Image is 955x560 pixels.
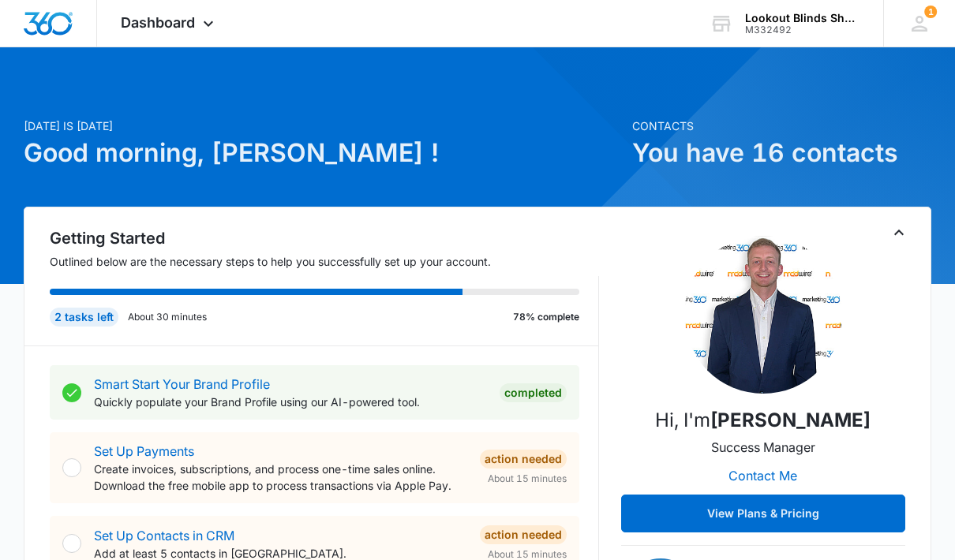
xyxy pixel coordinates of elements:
[94,443,194,459] a: Set Up Payments
[711,438,815,457] p: Success Manager
[480,525,567,544] div: Action Needed
[513,310,579,324] p: 78% complete
[710,409,871,431] strong: [PERSON_NAME]
[94,461,467,494] p: Create invoices, subscriptions, and process one-time sales online. Download the free mobile app t...
[500,383,567,402] div: Completed
[684,236,842,394] img: Mike Davin
[480,450,567,469] div: Action Needed
[488,472,567,486] span: About 15 minutes
[24,134,622,172] h1: Good morning, [PERSON_NAME] !
[655,406,871,435] p: Hi, I'm
[50,226,599,250] h2: Getting Started
[121,14,195,31] span: Dashboard
[94,376,270,392] a: Smart Start Your Brand Profile
[94,528,234,543] a: Set Up Contacts in CRM
[745,12,860,24] div: account name
[621,495,905,532] button: View Plans & Pricing
[94,394,487,410] p: Quickly populate your Brand Profile using our AI-powered tool.
[889,223,908,242] button: Toggle Collapse
[713,457,813,495] button: Contact Me
[50,308,118,327] div: 2 tasks left
[924,6,937,18] div: notifications count
[632,118,931,134] p: Contacts
[50,253,599,270] p: Outlined below are the necessary steps to help you successfully set up your account.
[924,6,937,18] span: 1
[24,118,622,134] p: [DATE] is [DATE]
[632,134,931,172] h1: You have 16 contacts
[745,24,860,35] div: account id
[128,310,207,324] p: About 30 minutes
